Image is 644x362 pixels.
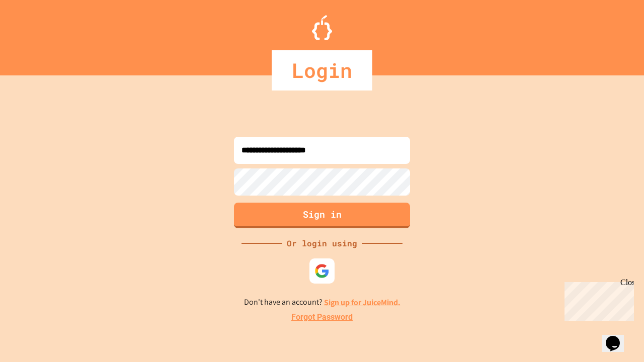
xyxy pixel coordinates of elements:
p: Don't have an account? [244,296,400,309]
button: Sign in [234,203,410,228]
img: google-icon.svg [314,263,330,279]
div: Login [272,50,372,90]
img: Logo.svg [312,15,332,40]
iframe: chat widget [602,322,634,352]
a: Sign up for JuiceMind. [324,297,400,308]
div: Or login using [282,237,362,249]
div: Chat with us now!Close [4,4,69,64]
iframe: chat widget [560,278,634,321]
a: Forgot Password [291,311,353,323]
